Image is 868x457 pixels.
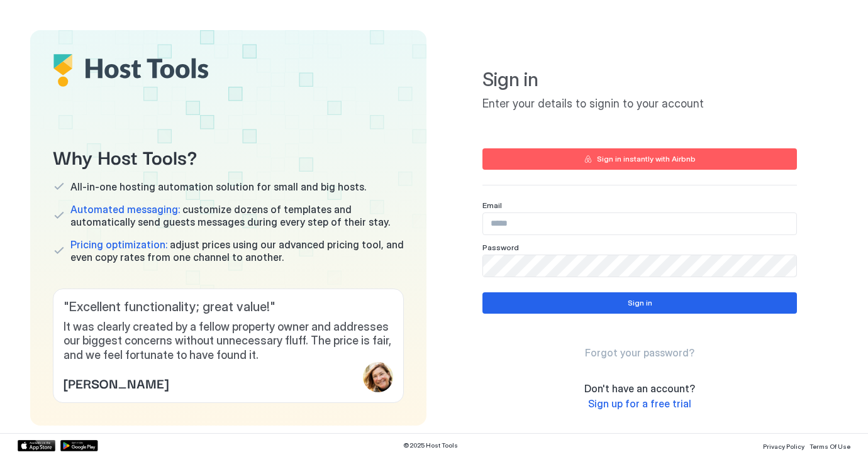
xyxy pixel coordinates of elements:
a: Sign up for a free trial [588,397,691,410]
input: Input Field [483,255,796,277]
span: Sign in [482,68,797,92]
span: © 2025 Host Tools [403,441,458,449]
a: Google Play Store [60,440,98,451]
div: Sign in instantly with Airbnb [597,153,696,165]
span: Sign up for a free trial [588,397,691,410]
span: Privacy Policy [763,443,804,450]
a: App Store [18,440,55,451]
span: Enter your details to signin to your account [482,97,797,111]
span: " Excellent functionality; great value! " [64,299,393,315]
span: Forgot your password? [585,346,694,359]
span: Email [482,201,502,210]
a: Terms Of Use [810,439,850,452]
span: Password [482,243,519,252]
span: [PERSON_NAME] [64,373,169,392]
div: Sign in [628,297,652,309]
span: customize dozens of templates and automatically send guests messages during every step of their s... [70,203,404,228]
span: It was clearly created by a fellow property owner and addresses our biggest concerns without unne... [64,320,393,363]
button: Sign in [482,292,797,314]
a: Forgot your password? [585,346,694,360]
button: Sign in instantly with Airbnb [482,148,797,170]
a: Privacy Policy [763,439,804,452]
span: Why Host Tools? [53,142,404,170]
input: Input Field [483,213,796,234]
div: profile [363,362,393,392]
span: Terms Of Use [810,443,850,450]
span: adjust prices using our advanced pricing tool, and even copy rates from one channel to another. [70,238,404,263]
span: Pricing optimization: [70,238,167,251]
span: All-in-one hosting automation solution for small and big hosts. [70,180,366,193]
span: Automated messaging: [70,203,180,216]
span: Don't have an account? [584,382,695,395]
